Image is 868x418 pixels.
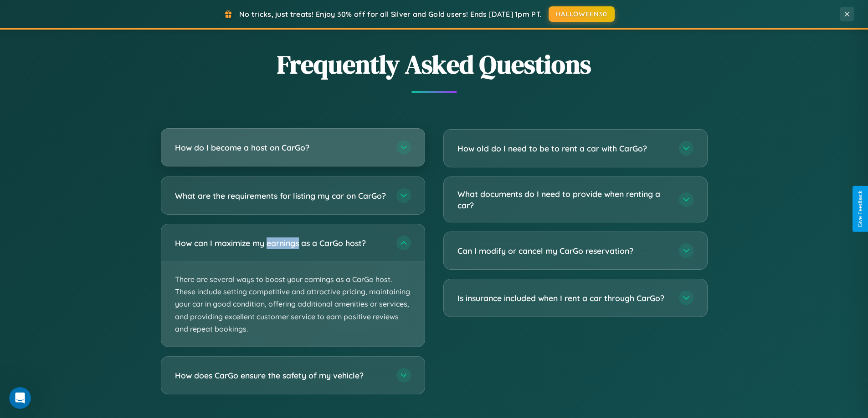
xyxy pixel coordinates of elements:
[857,191,863,227] div: Give Feedback
[161,262,425,347] p: There are several ways to boost your earnings as a CarGo host. These include setting competitive ...
[549,6,615,22] button: HALLOWEEN30
[457,292,670,304] h3: Is insurance included when I rent a car through CarGo?
[175,237,387,249] h3: How can I maximize my earnings as a CarGo host?
[457,143,670,154] h3: How old do I need to be to rent a car with CarGo?
[175,370,387,381] h3: How does CarGo ensure the safety of my vehicle?
[457,245,670,257] h3: Can I modify or cancel my CarGo reservation?
[161,47,708,82] h2: Frequently Asked Questions
[239,10,542,19] span: No tricks, just treats! Enjoy 30% off for all Silver and Gold users! Ends [DATE] 1pm PT.
[175,190,387,201] h3: What are the requirements for listing my car on CarGo?
[457,188,670,211] h3: What documents do I need to provide when renting a car?
[9,387,31,409] iframe: Intercom live chat
[175,142,387,153] h3: How do I become a host on CarGo?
